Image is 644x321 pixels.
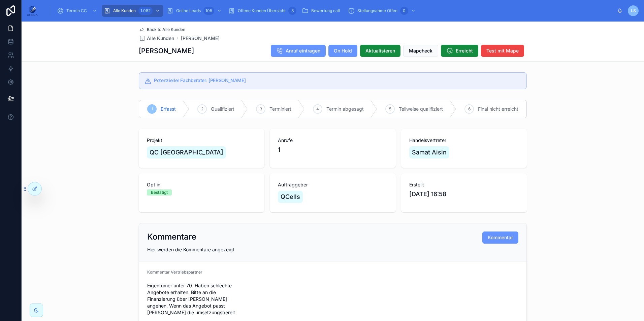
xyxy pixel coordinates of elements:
[311,8,340,13] span: Bewertung call
[278,137,387,144] span: Anrufe
[278,181,387,188] span: Auftraggeber
[147,35,174,42] span: Alle Kunden
[278,145,280,154] span: 1
[147,181,256,188] span: Opt in
[150,148,223,157] span: QC [GEOGRAPHIC_DATA]
[412,148,447,157] span: Samat Aisin
[55,5,100,17] a: Termin CC
[316,106,319,112] span: 4
[281,192,300,202] span: QCells
[147,247,234,252] span: Hier werden die Kommentare angezeigt
[139,46,194,56] h1: [PERSON_NAME]
[139,27,185,32] a: Back to Alle Kunden
[181,35,220,42] a: [PERSON_NAME]
[486,47,519,54] span: Test mit Mape
[481,45,524,57] button: Test mit Mape
[66,8,87,13] span: Termin CC
[409,137,519,144] span: Handelsvertreter
[201,106,203,112] span: 2
[488,234,513,241] span: Kommentar
[399,106,443,112] span: Teilweise qualifiziert
[269,106,291,112] span: Terminiert
[161,106,176,112] span: Erfasst
[260,106,262,112] span: 3
[400,7,408,15] div: 0
[409,189,519,199] span: [DATE] 16:58
[441,45,478,57] button: Erreicht
[203,7,214,15] div: 105
[165,5,225,17] a: Online Leads105
[147,231,196,242] h2: Kommentare
[154,78,521,83] h5: Potenzieller Fachberater: Andreas Klee
[360,45,400,57] button: Aktualisieren
[147,270,202,275] span: Kommentar Vertriebspartner
[631,8,636,13] span: LS
[346,5,419,17] a: Stellungnahme Offen0
[326,106,364,112] span: Termin abgesagt
[147,27,185,32] span: Back to Alle Kunden
[147,282,236,316] span: Eigentümer unter 70. Haben schlechte Angebote erhalten. Bitte an die Finanzierung über [PERSON_NA...
[468,106,471,112] span: 6
[151,189,168,195] div: Bestätigt
[300,5,345,17] a: Bewertung call
[478,106,518,112] span: Final nicht erreicht
[328,45,357,57] button: On Hold
[286,47,320,54] span: Anruf eintragen
[365,47,395,54] span: Aktualisieren
[482,231,518,244] button: Kommentar
[389,106,391,112] span: 5
[138,7,153,15] div: 1.082
[238,8,286,13] span: Offene Kunden Übersicht
[43,3,617,18] div: scrollable content
[456,47,473,54] span: Erreicht
[147,137,256,144] span: Projekt
[151,106,153,112] span: 1
[271,45,326,57] button: Anruf eintragen
[409,181,519,188] span: Erstellt
[334,47,352,54] span: On Hold
[113,8,136,13] span: Alle Kunden
[357,8,397,13] span: Stellungnahme Offen
[409,47,432,54] span: Mapcheck
[27,5,38,16] img: App logo
[288,7,296,15] div: 3
[176,8,201,13] span: Online Leads
[211,106,234,112] span: Qualifiziert
[226,5,298,17] a: Offene Kunden Übersicht3
[403,45,438,57] button: Mapcheck
[139,35,174,42] a: Alle Kunden
[102,5,163,17] a: Alle Kunden1.082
